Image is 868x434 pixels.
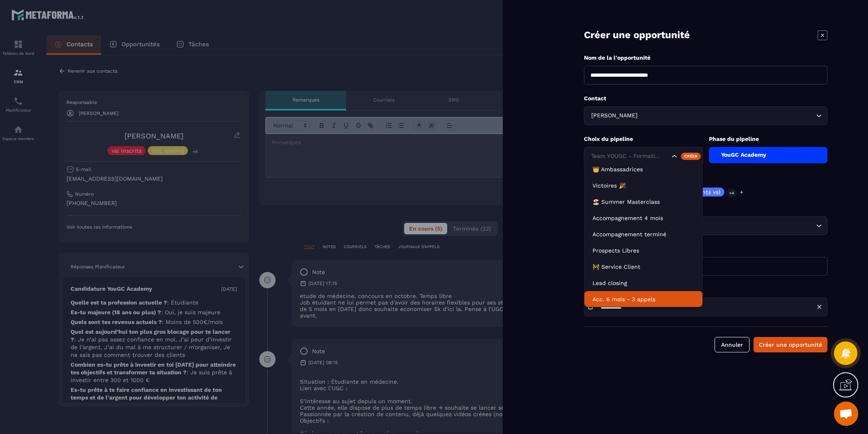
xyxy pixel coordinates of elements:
div: Search for option [584,106,827,125]
p: Choix du pipeline [584,135,703,143]
p: Accompagnement 4 mois [592,214,694,222]
div: Search for option [584,147,703,166]
button: Créer une opportunité [754,337,827,352]
p: Montant [584,245,827,253]
p: Créer une opportunité [584,28,690,42]
button: Annuler [715,337,750,352]
p: 👑 Ambassadrices [592,165,694,173]
div: Search for option [584,216,827,235]
p: Prospects Libres [592,246,694,255]
p: Produit [584,205,827,212]
span: [PERSON_NAME] [589,111,639,120]
p: Accompagnement terminé [592,230,694,238]
p: Contact [584,95,827,102]
p: Nom de la l'opportunité [584,54,827,62]
p: Acc. 6 mois - 3 appels [592,295,694,303]
p: +4 [726,189,737,197]
p: Date de fermeture [584,286,827,294]
p: 🏖️ Summer Masterclass [592,198,694,206]
p: Lead closing [592,279,694,287]
input: Search for option [589,152,670,161]
input: Search for option [639,111,814,120]
p: Victoires 🎉 [592,181,694,190]
div: Créer [681,153,701,160]
p: Phase du pipeline [709,135,828,143]
p: Choix Étiquette [584,176,827,184]
a: Ouvrir le chat [834,402,858,426]
p: 🚧 Service Client [592,263,694,271]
